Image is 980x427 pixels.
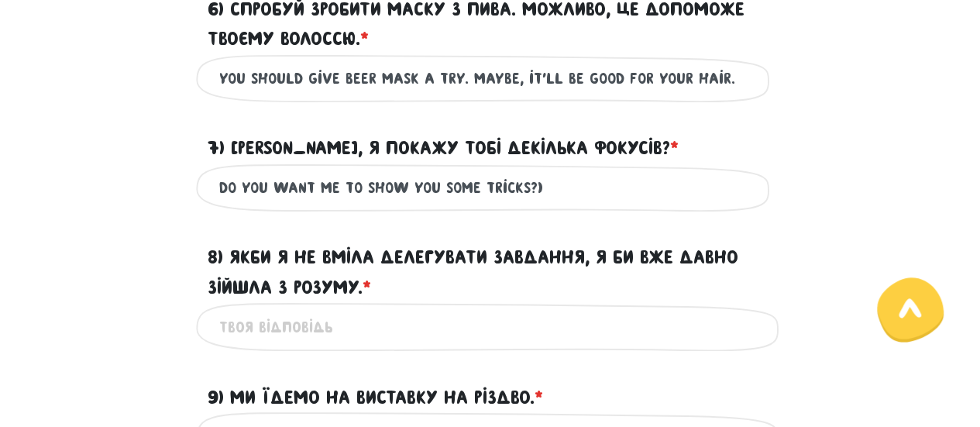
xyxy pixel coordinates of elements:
label: 7) [PERSON_NAME], я покажу тобі декілька фокусів? [208,133,679,163]
input: Твоя відповідь [219,61,762,96]
label: 8) Якби я не вміла делегувати завдання, я би вже давно зійшла з розуму. [208,243,773,302]
input: Твоя відповідь [219,309,762,344]
label: 9) Ми їдемо на виставку на Різдво. [208,382,543,412]
input: Твоя відповідь [219,170,762,205]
